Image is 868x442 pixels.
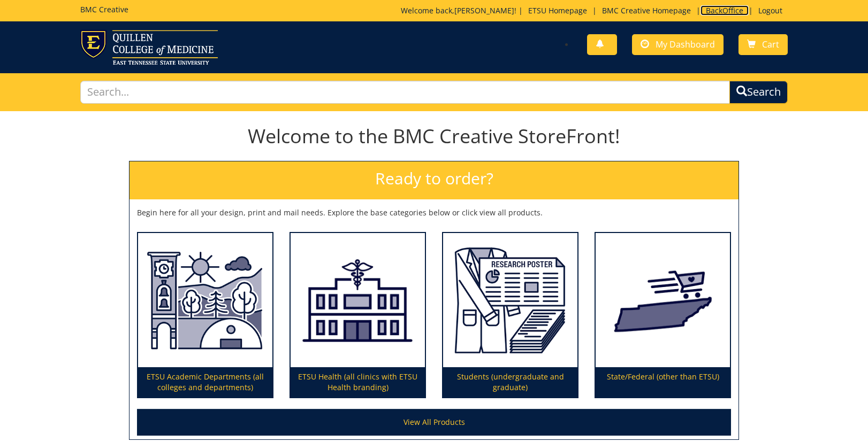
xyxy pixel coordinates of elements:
[632,34,724,55] a: My Dashboard
[596,367,730,397] p: State/Federal (other than ETSU)
[729,81,788,104] button: Search
[130,161,738,199] h2: Ready to order?
[138,233,272,368] img: ETSU Academic Departments (all colleges and departments)
[137,207,731,218] p: Begin here for all your design, print and mail needs. Explore the base categories below or click ...
[701,5,749,15] a: BackOffice
[138,367,272,397] p: ETSU Academic Departments (all colleges and departments)
[762,38,779,50] span: Cart
[291,233,425,368] img: ETSU Health (all clinics with ETSU Health branding)
[753,5,788,15] a: Logout
[443,367,577,397] p: Students (undergraduate and graduate)
[138,233,272,398] a: ETSU Academic Departments (all colleges and departments)
[597,5,696,15] a: BMC Creative Homepage
[137,409,731,436] a: View All Products
[596,233,730,398] a: State/Federal (other than ETSU)
[523,5,592,15] a: ETSU Homepage
[656,38,715,50] span: My Dashboard
[443,233,577,398] a: Students (undergraduate and graduate)
[80,30,218,65] img: ETSU logo
[738,34,788,55] a: Cart
[454,5,514,15] a: [PERSON_NAME]
[443,233,577,368] img: Students (undergraduate and graduate)
[80,81,730,104] input: Search...
[291,233,425,398] a: ETSU Health (all clinics with ETSU Health branding)
[596,233,730,368] img: State/Federal (other than ETSU)
[80,5,128,13] h5: BMC Creative
[129,126,739,147] h1: Welcome to the BMC Creative StoreFront!
[401,5,788,16] p: Welcome back, ! | | | |
[291,367,425,397] p: ETSU Health (all clinics with ETSU Health branding)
